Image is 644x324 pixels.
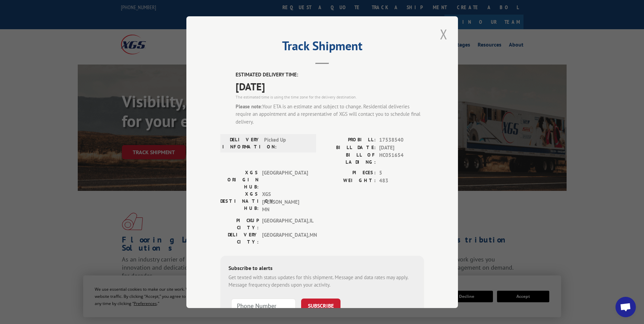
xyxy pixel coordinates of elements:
[262,191,308,214] span: XGS [PERSON_NAME] MN
[220,217,259,231] label: PICKUP CITY:
[262,169,308,191] span: [GEOGRAPHIC_DATA]
[379,177,424,184] span: 483
[236,78,424,94] span: [DATE]
[322,169,376,177] label: PIECES:
[236,103,424,126] div: Your ETA is an estimate and subject to change. Residential deliveries require an appointment and ...
[322,136,376,144] label: PROBILL:
[220,191,259,214] label: XGS DESTINATION HUB:
[615,297,636,317] a: Open chat
[379,169,424,177] span: 5
[236,71,424,79] label: ESTIMATED DELIVERY TIME:
[322,151,376,166] label: BILL OF LADING:
[231,298,296,312] input: Phone Number
[220,231,259,245] label: DELIVERY CITY:
[322,177,376,184] label: WEIGHT:
[262,217,308,231] span: [GEOGRAPHIC_DATA] , IL
[301,298,341,312] button: SUBSCRIBE
[438,25,449,43] button: Close modal
[322,144,376,151] label: BILL DATE:
[236,103,262,109] strong: Please note:
[264,136,310,150] span: Picked Up
[262,231,308,245] span: [GEOGRAPHIC_DATA] , MN
[222,136,261,150] label: DELIVERY INFORMATION:
[228,273,416,289] div: Get texted with status updates for this shipment. Message and data rates may apply. Message frequ...
[379,151,424,166] span: HC051654
[220,41,424,54] h2: Track Shipment
[379,144,424,151] span: [DATE]
[236,94,424,100] div: The estimated time is using the time zone for the delivery destination.
[220,169,259,191] label: XGS ORIGIN HUB:
[379,136,424,144] span: 17538540
[228,264,416,273] div: Subscribe to alerts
